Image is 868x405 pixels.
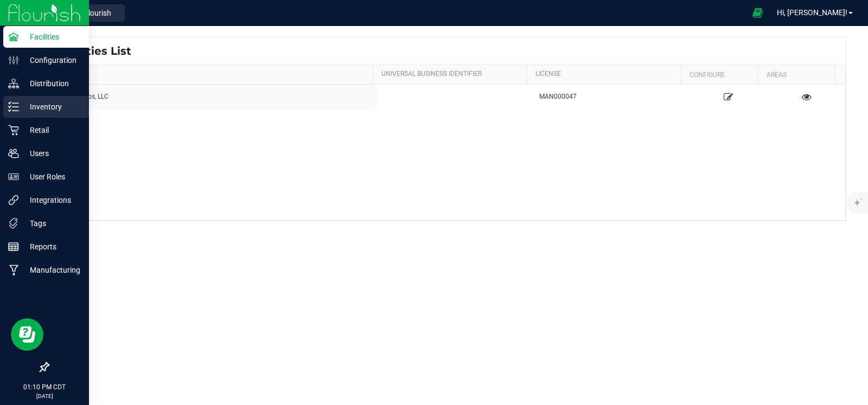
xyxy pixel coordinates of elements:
[19,194,84,207] p: Integrations
[539,92,682,102] div: MAN000047
[8,171,19,182] inline-svg: User Roles
[8,125,19,136] inline-svg: Retail
[8,241,19,252] inline-svg: Reports
[535,70,677,79] a: License
[681,65,758,85] th: Configure
[8,148,19,159] inline-svg: Users
[19,217,84,230] p: Tags
[5,392,84,400] p: [DATE]
[19,54,84,67] p: Configuration
[777,8,847,17] span: Hi, [PERSON_NAME]!
[57,70,368,79] a: Name
[8,101,19,112] inline-svg: Inventory
[8,55,19,66] inline-svg: Configuration
[19,170,84,183] p: User Roles
[745,2,770,23] span: Open Ecommerce Menu
[8,265,19,275] inline-svg: Manufacturing
[19,240,84,253] p: Reports
[55,92,370,102] div: Curador Labs, LLC
[19,77,84,90] p: Distribution
[11,318,43,351] iframe: Resource center
[19,147,84,160] p: Users
[19,100,84,113] p: Inventory
[5,382,84,392] p: 01:10 PM CDT
[19,263,84,277] p: Manufacturing
[8,218,19,229] inline-svg: Tags
[758,65,835,85] th: Areas
[19,124,84,137] p: Retail
[56,43,131,59] span: Facilities List
[8,195,19,205] inline-svg: Integrations
[8,31,19,42] inline-svg: Facilities
[19,30,84,43] p: Facilities
[381,70,523,79] a: Universal Business Identifier
[8,78,19,89] inline-svg: Distribution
